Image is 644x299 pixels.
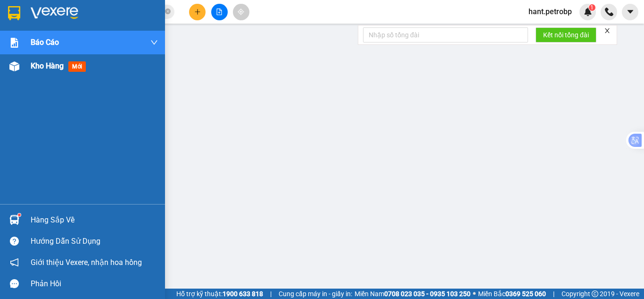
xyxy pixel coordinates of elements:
[9,215,19,225] img: warehouse-icon
[165,8,171,17] span: close-circle
[8,6,20,20] img: logo-vxr
[9,61,19,71] img: warehouse-icon
[543,30,589,40] span: Kết nối tổng đài
[505,290,546,298] strong: 0369 525 060
[9,38,19,48] img: solution-icon
[189,4,206,20] button: plus
[31,234,158,248] div: Hướng dẫn sử dụng
[536,27,596,43] button: Kết nối tổng đài
[18,214,21,216] sup: 1
[10,279,19,288] span: message
[355,289,471,299] span: Miền Nam
[590,4,594,11] span: 1
[176,289,263,299] span: Hỗ trợ kỹ thuật:
[270,289,272,299] span: |
[363,27,528,43] input: Nhập số tổng đài
[279,289,352,299] span: Cung cấp máy in - giấy in:
[223,290,263,298] strong: 1900 633 818
[473,292,476,296] span: ⚪️
[10,237,19,246] span: question-circle
[216,9,223,15] span: file-add
[626,8,635,16] span: caret-down
[211,4,228,20] button: file-add
[592,290,598,297] span: copyright
[521,6,579,17] span: hant.petrobp
[589,4,595,11] sup: 1
[68,61,86,72] span: mới
[165,9,171,14] span: close-circle
[553,289,554,299] span: |
[194,9,201,15] span: plus
[31,277,158,291] div: Phản hồi
[31,36,59,48] span: Báo cáo
[233,4,249,20] button: aim
[10,258,19,267] span: notification
[31,61,64,70] span: Kho hàng
[31,213,158,227] div: Hàng sắp về
[478,289,546,299] span: Miền Bắc
[238,9,244,15] span: aim
[622,4,638,20] button: caret-down
[584,8,592,16] img: icon-new-feature
[604,27,611,34] span: close
[605,8,613,16] img: phone-icon
[384,290,471,298] strong: 0708 023 035 - 0935 103 250
[31,256,142,268] span: Giới thiệu Vexere, nhận hoa hồng
[150,39,158,46] span: down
